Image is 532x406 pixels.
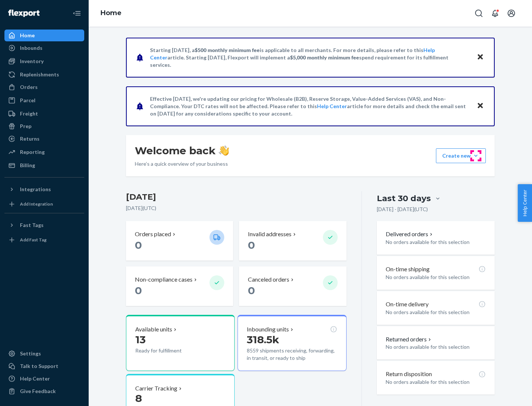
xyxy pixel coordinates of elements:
[100,9,122,17] a: Home
[488,6,502,21] button: Open notifications
[135,275,192,284] p: Non-compliance cases
[4,219,84,231] button: Fast Tags
[4,198,84,210] a: Add Integration
[239,221,346,261] button: Invalid addresses 0
[20,97,35,104] div: Parcel
[386,378,486,386] p: No orders available for this selection
[20,32,35,39] div: Home
[150,95,470,117] p: Effective [DATE], we're updating our pricing for Wholesale (B2B), Reserve Storage, Value-Added Se...
[69,6,84,21] button: Close Navigation
[20,135,40,142] div: Returns
[475,52,485,63] button: Close
[20,237,47,243] div: Add Fast Tag
[135,160,229,168] p: Here’s a quick overview of your business
[20,110,38,117] div: Freight
[135,325,172,334] p: Available units
[126,204,347,212] p: [DATE] ( UTC )
[135,284,142,297] span: 0
[436,148,486,163] button: Create new
[126,191,347,203] h3: [DATE]
[135,392,142,405] span: 8
[386,343,486,351] p: No orders available for this selection
[126,221,233,261] button: Orders placed 0
[317,103,347,109] a: Help Center
[20,201,53,207] div: Add Integration
[20,58,44,65] div: Inventory
[248,284,255,297] span: 0
[386,273,486,281] p: No orders available for this selection
[4,183,84,195] button: Integrations
[135,144,229,157] h1: Welcome back
[20,375,50,382] div: Help Center
[4,360,84,372] a: Talk to Support
[20,221,44,229] div: Fast Tags
[386,230,434,238] button: Delivered orders
[377,193,431,204] div: Last 30 days
[20,44,42,52] div: Inbounds
[20,162,35,169] div: Billing
[126,266,233,306] button: Non-compliance cases 0
[504,6,519,21] button: Open account menu
[386,238,486,246] p: No orders available for this selection
[150,47,470,69] p: Starting [DATE], a is applicable to all merchants. For more details, please refer to this article...
[20,71,59,78] div: Replenishments
[4,373,84,385] a: Help Center
[239,266,346,306] button: Canceled orders 0
[248,230,291,238] p: Invalid addresses
[4,120,84,132] a: Prep
[135,384,177,393] p: Carrier Tracking
[518,184,532,222] button: Help Center
[20,388,56,395] div: Give Feedback
[386,370,432,378] p: Return disposition
[248,275,289,284] p: Canceled orders
[377,206,428,213] p: [DATE] - [DATE] ( UTC )
[20,350,41,357] div: Settings
[135,347,204,354] p: Ready for fulfillment
[126,315,235,371] button: Available units13Ready for fulfillment
[195,47,260,53] span: $500 monthly minimum fee
[248,239,255,251] span: 0
[386,335,433,344] button: Returned orders
[4,55,84,67] a: Inventory
[20,186,51,193] div: Integrations
[4,69,84,80] a: Replenishments
[247,347,337,362] p: 8559 shipments receiving, forwarding, in transit, or ready to ship
[4,81,84,93] a: Orders
[471,6,486,21] button: Open Search Box
[386,265,430,273] p: On-time shipping
[95,3,127,24] ol: breadcrumbs
[238,315,346,371] button: Inbounding units318.5k8559 shipments receiving, forwarding, in transit, or ready to ship
[135,239,142,251] span: 0
[135,333,146,346] span: 13
[4,385,84,397] button: Give Feedback
[20,148,45,156] div: Reporting
[4,348,84,359] a: Settings
[247,333,279,346] span: 318.5k
[20,83,38,91] div: Orders
[4,146,84,158] a: Reporting
[4,234,84,246] a: Add Fast Tag
[20,123,31,130] div: Prep
[386,300,429,309] p: On-time delivery
[4,133,84,145] a: Returns
[386,309,486,316] p: No orders available for this selection
[4,42,84,54] a: Inbounds
[20,362,58,370] div: Talk to Support
[247,325,289,334] p: Inbounding units
[219,145,229,156] img: hand-wave emoji
[8,10,40,17] img: Flexport logo
[4,159,84,171] a: Billing
[4,94,84,106] a: Parcel
[4,30,84,41] a: Home
[4,108,84,120] a: Freight
[290,54,359,61] span: $5,000 monthly minimum fee
[135,230,171,238] p: Orders placed
[475,101,485,111] button: Close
